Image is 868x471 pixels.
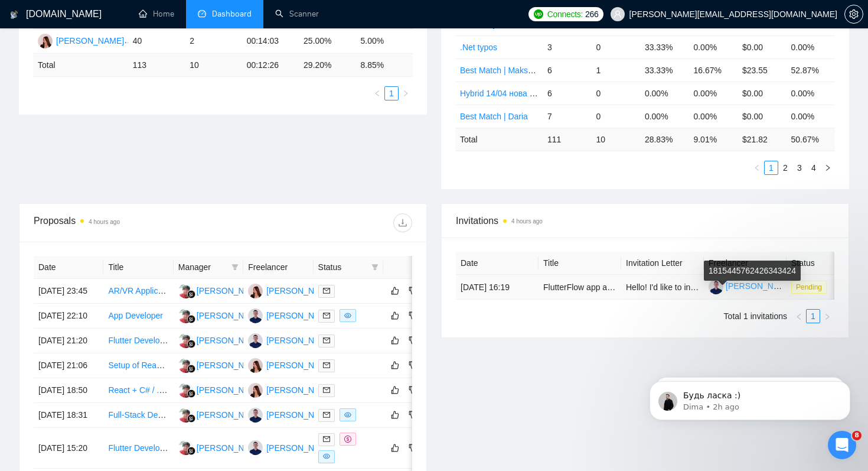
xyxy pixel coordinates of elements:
div: [PERSON_NAME] [197,309,265,322]
th: Freelancer [243,256,313,279]
img: gigradar-bm.png [187,365,195,373]
li: Next Page [399,86,413,100]
div: [PERSON_NAME] [197,334,265,347]
span: right [824,313,831,320]
span: like [391,385,399,395]
span: dislike [409,286,417,295]
div: [PERSON_NAME] [197,441,265,454]
td: 7 [543,105,592,128]
a: homeHome [139,9,174,19]
td: [DATE] 21:06 [34,353,103,378]
a: MK[PERSON_NAME] [248,410,334,419]
div: [PERSON_NAME] [266,408,334,421]
a: A[PERSON_NAME] [178,285,265,295]
td: 1 [591,59,640,82]
th: Date [34,256,103,279]
td: 0.00% [640,105,689,128]
a: MK[PERSON_NAME] [248,335,334,345]
button: left [750,161,764,175]
td: [DATE] 21:20 [34,329,103,353]
img: gigradar-bm.png [187,340,195,348]
div: [PERSON_NAME] [266,284,334,297]
li: 1 [806,309,820,323]
span: dislike [409,410,417,420]
span: dollar [344,436,351,443]
span: eye [344,411,351,418]
td: 10 [591,128,640,151]
div: 1815445762426343424 [704,261,801,281]
li: Previous Page [750,161,764,175]
a: A[PERSON_NAME] [178,385,265,394]
button: left [792,309,806,323]
span: 8 [852,431,862,440]
a: .Net typos [460,43,497,52]
td: 0 [591,105,640,128]
td: [DATE] 16:19 [456,275,539,300]
button: like [388,284,402,298]
a: A[PERSON_NAME] [178,335,265,345]
td: 0.00% [688,105,738,128]
td: [DATE] 18:50 [34,378,103,403]
a: Full-Stack Developer for Interactive Map Integration [108,410,297,420]
span: like [391,443,399,453]
a: AR/VR Application Developer (ElevenLabs & SDK Expert) [108,286,320,295]
td: 0.00% [786,35,835,59]
span: left [795,313,802,320]
a: Flutter Developer for Ongoing Project [108,443,245,453]
a: A[PERSON_NAME] [178,360,265,369]
td: 10 [185,54,242,77]
button: dislike [406,284,420,298]
td: 6 [543,59,592,82]
a: 4 [807,161,820,174]
span: dislike [409,360,417,370]
iframe: Intercom notifications message [632,356,868,439]
img: gigradar-bm.png [187,414,195,423]
span: like [391,286,399,295]
a: Hybrid 14/04 нова 1строчка (був вью 6,25%) [460,89,628,98]
span: dislike [409,336,417,345]
span: left [374,90,381,97]
button: like [388,333,402,347]
button: like [388,441,402,455]
img: A [178,284,193,298]
button: dislike [406,408,420,422]
span: 266 [585,8,598,21]
a: Titles only .Net 16/06 no greetings [460,20,585,29]
td: 3 [543,35,592,59]
button: like [388,358,402,372]
img: logo [10,5,18,24]
time: 4 hours ago [511,218,543,225]
td: React + C# / .NET Developer for Long-Term Project (NDA Required) [103,378,173,403]
a: A[PERSON_NAME] [178,410,265,419]
span: setting [845,9,863,19]
a: [PERSON_NAME] [709,281,794,291]
td: $0.00 [738,35,787,59]
td: 0.00% [640,82,689,105]
div: [PERSON_NAME] [197,359,265,372]
a: MK[PERSON_NAME] [248,443,334,452]
span: filter [231,264,239,271]
td: $0.00 [738,105,787,128]
td: 113 [128,54,185,77]
td: Total [455,128,543,151]
td: Total [33,54,128,77]
div: [PERSON_NAME] [266,309,334,322]
img: gigradar-bm.png [187,389,195,398]
span: mail [323,362,330,369]
img: gigradar-bm.png [187,290,195,298]
a: 1 [765,161,778,174]
td: 16.67% [688,59,738,82]
div: [PERSON_NAME] [266,334,334,347]
img: A [178,408,193,423]
td: App Developer [103,304,173,329]
li: 4 [807,161,821,175]
a: 3 [793,161,806,174]
td: FlutterFlow app assistance [539,275,621,300]
button: like [388,308,402,323]
span: Invitations [456,213,834,228]
span: mail [323,287,330,294]
td: AR/VR Application Developer (ElevenLabs & SDK Expert) [103,279,173,304]
img: A [178,383,193,398]
th: Title [539,252,621,275]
